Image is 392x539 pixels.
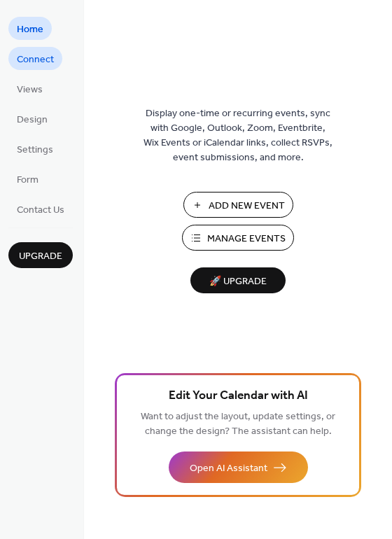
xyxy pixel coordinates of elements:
span: Connect [17,52,54,67]
a: Design [8,107,56,130]
span: Manage Events [207,232,286,246]
span: Views [17,83,43,97]
span: Open AI Assistant [190,461,267,476]
span: 🚀 Upgrade [199,272,277,291]
span: Home [17,22,43,37]
button: Manage Events [182,225,294,251]
a: Home [8,17,52,40]
span: Want to adjust the layout, update settings, or change the design? The assistant can help. [141,407,335,441]
button: Upgrade [8,242,73,268]
span: Contact Us [17,203,64,218]
button: 🚀 Upgrade [190,267,286,293]
span: Upgrade [19,249,62,264]
a: Contact Us [8,197,73,220]
span: Add New Event [209,199,285,213]
button: Open AI Assistant [169,451,308,483]
span: Settings [17,143,53,157]
span: Edit Your Calendar with AI [169,386,308,406]
span: Display one-time or recurring events, sync with Google, Outlook, Zoom, Eventbrite, Wix Events or ... [143,106,332,165]
a: Form [8,167,47,190]
span: Design [17,113,48,127]
a: Connect [8,47,62,70]
span: Form [17,173,38,188]
button: Add New Event [183,192,293,218]
a: Views [8,77,51,100]
a: Settings [8,137,62,160]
